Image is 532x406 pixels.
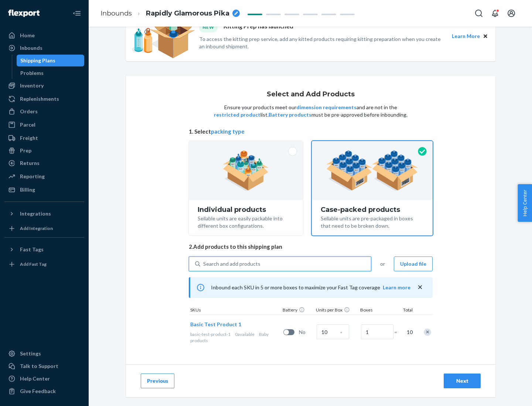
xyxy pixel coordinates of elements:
[471,6,486,21] button: Open Search Box
[20,362,58,370] div: Talk to Support
[394,328,402,336] span: =
[4,258,84,270] a: Add Fast Tag
[361,324,393,339] input: Number of boxes
[317,324,349,339] input: Case Quantity
[223,150,269,191] img: individual-pack.facf35554cb0f1810c75b2bd6df2d64e.png
[69,6,84,21] button: Close Navigation
[314,307,359,314] div: Units per Box
[20,159,40,167] div: Returns
[267,91,355,98] h1: Select and Add Products
[405,328,413,336] span: 10
[504,6,519,21] button: Open account menu
[4,223,84,234] a: Add Integration
[394,257,433,271] button: Upload file
[190,331,280,344] div: Baby products
[4,208,84,220] button: Integrations
[20,350,41,357] div: Settings
[141,374,174,388] button: Previous
[4,184,84,196] a: Billing
[214,111,260,118] button: restricted product
[4,360,84,372] a: Talk to Support
[17,55,85,66] a: Shipping Plans
[20,44,42,52] div: Inbounds
[20,246,44,253] div: Fast Tags
[95,3,246,24] ol: breadcrumbs
[17,67,85,79] a: Problems
[4,348,84,359] a: Settings
[4,373,84,385] a: Help Center
[269,111,311,118] button: Battery products
[190,321,241,327] span: Basic Test Product 1
[281,307,314,314] div: Battery
[4,93,84,105] a: Replenishments
[4,145,84,156] a: Prep
[452,32,480,40] button: Learn More
[444,374,481,388] button: Next
[224,22,293,32] p: Kitting Prep has launched
[326,150,418,191] img: case-pack.59cecea509d18c883b923b81aeac6d0b.png
[235,331,255,337] span: 0 available
[299,328,314,336] span: No
[20,95,59,103] div: Replenishments
[321,206,424,213] div: Case-packed products
[198,206,294,213] div: Individual products
[20,121,35,128] div: Parcel
[481,32,490,40] button: Close
[20,225,53,231] div: Add Integration
[321,213,424,230] div: Sellable units are pre-packaged in boxes that need to be broken down.
[190,321,241,328] button: Basic Test Product 1
[199,35,445,50] p: To access the kitting prep service, add any kitted products requiring kitting preparation when yo...
[424,328,431,336] div: Remove Item
[4,106,84,117] a: Orders
[4,171,84,182] a: Reporting
[199,22,218,32] div: NEW
[383,284,410,291] button: Learn more
[189,277,433,298] div: Inbound each SKU in 5 or more boxes to maximize your Fast Tag coverage
[4,119,84,131] a: Parcel
[359,307,396,314] div: Boxes
[20,388,56,395] div: Give Feedback
[450,377,474,385] div: Next
[198,213,294,230] div: Sellable units are easily packable into different box configurations.
[100,9,132,17] a: Inbounds
[203,260,260,268] div: Search and add products
[380,260,385,268] span: or
[189,243,433,251] span: 2. Add products to this shipping plan
[20,82,44,89] div: Inventory
[20,57,55,64] div: Shipping Plans
[4,157,84,169] a: Returns
[189,307,281,314] div: SKUs
[4,244,84,255] button: Fast Tags
[416,283,424,291] button: close
[20,261,47,267] div: Add Fast Tag
[20,134,38,142] div: Freight
[296,104,357,111] button: dimension requirements
[4,132,84,144] a: Freight
[20,147,31,154] div: Prep
[20,32,35,39] div: Home
[4,80,84,92] a: Inventory
[20,108,38,115] div: Orders
[20,210,51,217] div: Integrations
[20,69,44,77] div: Problems
[4,385,84,397] button: Give Feedback
[8,10,40,17] img: Flexport logo
[189,128,433,135] span: 1. Select
[4,42,84,54] a: Inbounds
[396,307,414,314] div: Total
[213,104,408,118] p: Ensure your products meet our and are not in the list. must be pre-approved before inbounding.
[488,6,502,21] button: Open notifications
[146,9,229,18] span: Rapidly Glamorous Pika
[4,30,84,41] a: Home
[20,375,50,382] div: Help Center
[211,128,245,135] button: packing type
[20,173,45,180] div: Reporting
[518,184,532,222] button: Help Center
[20,186,35,193] div: Billing
[190,331,231,337] span: basic-test-product-1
